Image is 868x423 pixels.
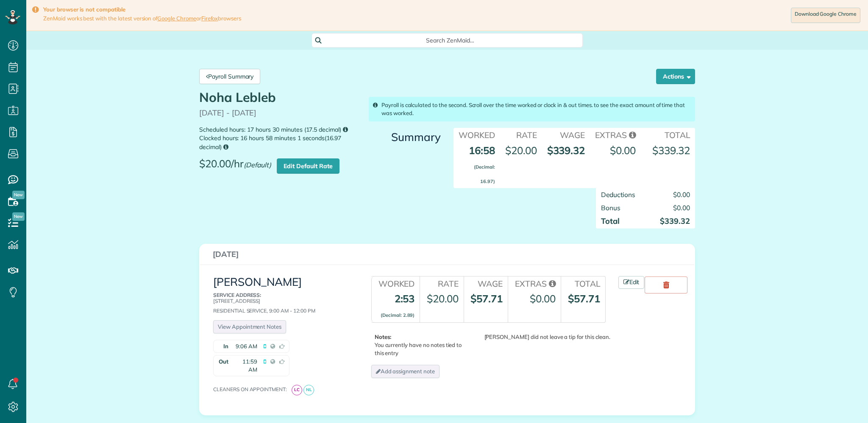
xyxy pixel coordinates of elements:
[214,340,231,352] strong: In
[236,342,257,350] span: 9:06 AM
[381,312,415,318] small: (Decimal: 2.89)
[420,276,463,290] th: Rate
[199,69,260,84] a: Payroll Summary
[542,128,590,141] th: Wage
[214,355,231,376] strong: Out
[561,276,605,290] th: Total
[369,97,695,121] div: Payroll is calculated to the second. Scroll over the time worked or clock in & out times. to see ...
[375,333,392,340] b: Notes:
[213,386,290,392] span: Cleaners on appointment:
[474,164,495,184] small: (Decimal: 16.97)
[568,292,600,305] strong: $57.71
[43,15,241,22] span: ZenMaid works best with the latest version of or browsers
[375,333,467,357] p: You currently have no notes tied to this entry
[213,250,682,259] h3: [DATE]
[213,275,302,289] a: [PERSON_NAME]
[199,125,359,152] small: Scheduled hours: 17 hours 30 minutes (17.5 decimal) Clocked hours: 16 hours 58 minutes 1 seconds(...
[371,365,440,378] a: Add assignment note
[641,128,695,141] th: Total
[381,292,415,319] strong: 2:53
[508,276,561,290] th: Extras
[610,144,636,157] span: $0.00
[199,109,359,117] p: [DATE] - [DATE]
[500,128,542,141] th: Rate
[369,131,441,144] h3: Summary
[660,216,690,226] strong: $339.32
[199,158,275,176] span: $20.00/hr
[601,216,620,226] strong: Total
[157,15,196,22] a: Google Chrome
[453,128,500,141] th: Worked
[791,8,860,23] a: Download Google Chrome
[618,276,645,289] a: Edit
[470,292,503,305] strong: $57.71
[673,203,690,212] span: $0.00
[43,6,241,13] strong: Your browser is not compatible
[590,128,641,141] th: Extras
[213,292,352,303] p: [STREET_ADDRESS]
[213,292,352,313] div: Residential Service, 9:00 AM - 12:00 PM
[464,276,508,290] th: Wage
[469,333,610,341] div: [PERSON_NAME] did not leave a tip for this clean.
[427,291,459,306] div: $20.00
[601,190,635,199] span: Deductions
[233,358,257,374] span: 11:59 AM
[12,212,25,221] span: New
[292,385,302,395] span: LC
[244,161,272,169] em: (Default)
[213,320,286,333] a: View Appointment Notes
[371,276,420,290] th: Worked
[656,69,695,84] button: Actions
[652,144,690,157] strong: $339.32
[505,144,537,157] span: $20.00
[673,190,690,199] span: $0.00
[213,292,261,298] b: Service Address:
[201,15,218,22] a: Firefox
[530,291,556,306] div: $0.00
[277,158,339,174] a: Edit Default Rate
[601,203,620,212] span: Bonus
[547,144,585,157] strong: $339.32
[199,90,359,104] h1: Noha Lebleb
[12,191,25,199] span: New
[469,144,495,186] strong: 16:58
[303,385,314,395] span: NL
